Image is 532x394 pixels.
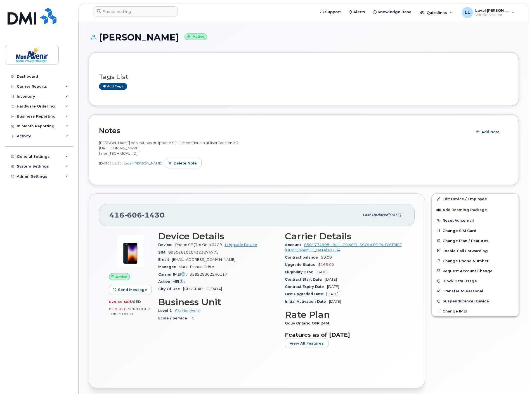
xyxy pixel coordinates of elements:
[285,243,402,252] a: 0501774998 - Bell - CONSEIL SCOLAIRE DU DISTRICT [DEMOGRAPHIC_DATA] NO. 64
[172,257,235,262] span: [EMAIL_ADDRESS][DOMAIN_NAME]
[124,161,162,165] a: Laval [PERSON_NAME]
[188,280,191,284] span: —
[432,276,519,286] button: Block Data Usage
[436,208,487,213] span: Add Roaming Package
[99,140,238,155] span: [PERSON_NAME] ne veut pas du iphone SE. Elle continue a utiliser l'ancien XR [URL][DOMAIN_NAME] I...
[158,297,278,307] h3: Business Unit
[432,246,519,256] button: Enable Call Forwarding
[285,292,326,296] span: Last Upgraded Date
[285,299,329,304] span: Initial Activation Date
[432,296,519,306] button: Suspend/Cancel Device
[158,250,168,254] span: SIM
[99,161,111,166] span: [DATE]
[325,277,337,281] span: [DATE]
[329,299,341,304] span: [DATE]
[285,277,325,281] span: Contract Start Date
[318,262,334,267] span: $165.00
[190,272,227,276] span: 358229302240117
[118,287,147,292] span: Send Message
[432,194,519,204] a: Edit Device / Employee
[179,265,214,269] span: Marie-France Crête
[481,129,500,135] span: Add Note
[175,309,201,313] a: CscMonAvenir
[158,231,278,241] h3: Device Details
[158,309,175,313] span: Level 1
[142,211,165,219] span: 1430
[432,226,519,236] button: Change SIM Card
[168,250,219,254] span: 89302610104323274775
[443,238,488,243] span: Change Plan / Features
[432,236,519,246] button: Change Plan / Features
[165,158,202,168] button: Delete note
[285,331,405,338] h3: Features as of [DATE]
[158,265,179,269] span: Manager
[285,255,321,259] span: Contract balance
[432,256,519,266] button: Change Phone Number
[99,83,127,90] a: Add tags
[190,316,195,320] a: TS
[114,234,147,268] img: image20231002-3703462-1angbar.jpeg
[158,243,174,247] span: Device
[158,316,190,320] span: Ecole / Service
[109,307,151,316] span: included this month
[432,306,519,316] button: Change IMEI
[112,161,122,166] span: 11:25
[363,213,388,217] span: Last updated
[158,257,172,262] span: Email
[285,285,327,289] span: Contract Expiry Date
[432,286,519,296] button: Transfer to Personal
[326,292,338,296] span: [DATE]
[388,213,401,217] span: [DATE]
[290,341,324,346] span: View All Features
[224,243,257,247] a: + Upgrade Device
[443,249,488,253] span: Enable Call Forwarding
[109,300,130,304] span: 629.50 MB
[321,255,332,259] span: $0.00
[109,285,152,295] button: Send Message
[185,34,207,40] small: Active
[432,266,519,276] button: Request Account Change
[99,73,509,80] h3: Tags List
[130,300,141,304] span: used
[285,243,304,247] span: Account
[432,215,519,225] button: Reset Voicemail
[443,299,489,303] span: Suspend/Cancel Device
[174,161,197,166] span: Delete note
[109,307,130,311] span: 0.00 Bytes
[285,321,332,325] span: Gouv Ontario OFP 24M
[158,280,188,284] span: Active IMEI
[285,231,405,241] h3: Carrier Details
[316,270,328,274] span: [DATE]
[285,338,328,348] button: View All Features
[432,204,519,215] button: Add Roaming Package
[109,211,165,219] span: 416
[158,287,183,291] span: City Of Use
[158,272,190,276] span: Carrier IMEI
[285,310,405,320] h3: Rate Plan
[183,287,222,291] span: [GEOGRAPHIC_DATA]
[327,285,339,289] span: [DATE]
[124,211,142,219] span: 606
[174,243,222,247] span: iPhone SE (3rd Gen) 64GB
[472,127,504,137] button: Add Note
[99,126,470,135] h2: Notes
[285,262,318,267] span: Upgrade Status
[89,32,519,42] h1: [PERSON_NAME]
[285,270,316,274] span: Eligibility Date
[115,274,127,280] span: Active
